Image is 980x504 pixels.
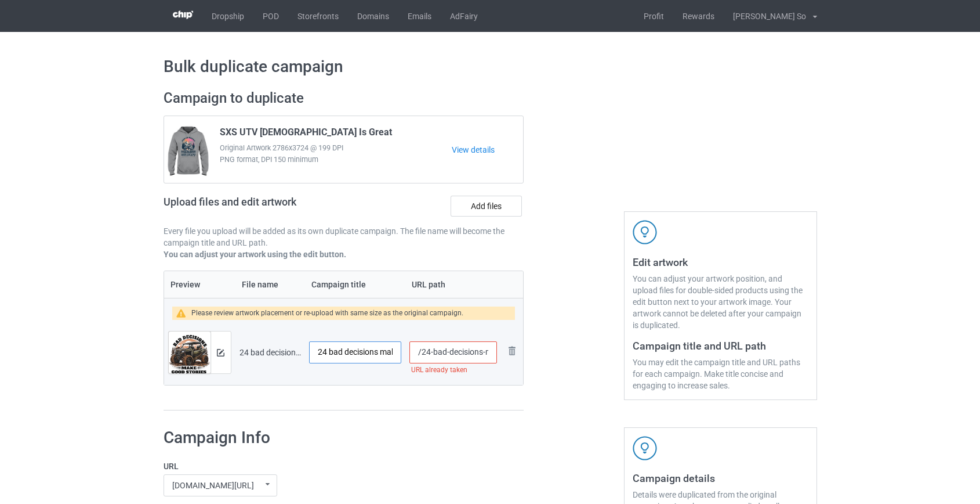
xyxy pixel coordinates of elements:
[305,271,406,298] th: Campaign title
[173,10,193,19] img: 3d383065fc803cdd16c62507c020ddf8.png
[633,471,808,485] h3: Campaign details
[505,344,519,358] img: svg+xml;base64,PD94bWwgdmVyc2lvbj0iMS4wIiBlbmNvZGluZz0iVVRGLTgiPz4KPHN2ZyB3aWR0aD0iMjhweCIgaGVpZ2...
[724,2,806,31] div: [PERSON_NAME] So
[164,225,524,249] p: Every file you upload will be added as its own duplicate campaign. The file name will become the ...
[169,332,210,387] img: original.png
[164,250,346,259] b: You can adjust your artwork using the edit button.
[239,347,301,358] div: 24 bad decisions make good strories utv.png
[409,363,496,377] div: URL already taken
[172,481,254,489] div: [DOMAIN_NAME][URL]
[235,271,305,298] th: File name
[164,56,817,77] h1: Bulk duplicate campaign
[191,307,463,320] div: Please review artwork placement or re-upload with same size as the original campaign.
[164,196,380,217] h2: Upload files and edit artwork
[164,460,508,472] label: URL
[220,127,392,142] span: SXS UTV [DEMOGRAPHIC_DATA] Is Great
[633,273,808,331] div: You can adjust your artwork position, and upload files for double-sided products using the edit b...
[217,349,224,357] img: svg+xml;base64,PD94bWwgdmVyc2lvbj0iMS4wIiBlbmNvZGluZz0iVVRGLTgiPz4KPHN2ZyB3aWR0aD0iMTRweCIgaGVpZ2...
[451,196,522,217] label: Add files
[220,142,452,154] span: Original Artwork 2786x3724 @ 199 DPI
[633,339,808,352] h3: Campaign title and URL path
[176,309,192,318] img: warning
[164,271,235,298] th: Preview
[164,427,508,448] h1: Campaign Info
[633,220,657,244] img: svg+xml;base64,PD94bWwgdmVyc2lvbj0iMS4wIiBlbmNvZGluZz0iVVRGLTgiPz4KPHN2ZyB3aWR0aD0iNDJweCIgaGVpZ2...
[633,357,808,391] div: You may edit the campaign title and URL paths for each campaign. Make title concise and engaging ...
[633,255,808,269] h3: Edit artwork
[405,271,500,298] th: URL path
[633,436,657,460] img: svg+xml;base64,PD94bWwgdmVyc2lvbj0iMS4wIiBlbmNvZGluZz0iVVRGLTgiPz4KPHN2ZyB3aWR0aD0iNDJweCIgaGVpZ2...
[164,89,524,107] h2: Campaign to duplicate
[452,144,523,156] a: View details
[220,154,452,165] span: PNG format, DPI 150 minimum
